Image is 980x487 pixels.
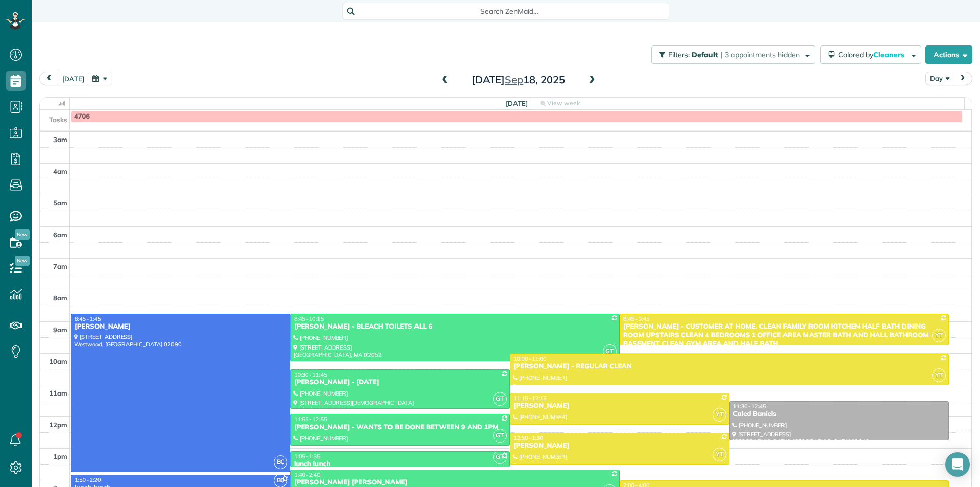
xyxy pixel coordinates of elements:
span: 10am [49,357,67,365]
div: [PERSON_NAME] [PERSON_NAME] [293,478,617,487]
span: GT [493,429,507,443]
span: GT [493,392,507,406]
button: Colored byCleaners [820,45,921,64]
span: 1:05 - 1:35 [294,453,321,460]
div: [PERSON_NAME] [513,402,726,410]
span: YT [713,408,726,422]
span: 11:30 - 12:45 [733,403,766,410]
div: lunch lunch [293,460,507,469]
button: next [953,72,972,85]
span: Filters: [668,50,690,59]
a: Filters: Default | 3 appointments hidden [646,45,815,64]
button: [DATE] [58,72,89,85]
span: 1:40 - 2:40 [294,471,321,478]
span: New [15,229,30,240]
span: 10:30 - 11:45 [294,371,327,378]
span: View week [547,99,580,107]
span: GT [493,450,507,464]
span: 11am [49,389,67,397]
span: 9am [53,326,67,334]
div: [PERSON_NAME] - REGULAR CLEAN [513,362,946,371]
span: 4am [53,167,67,175]
span: 5am [53,199,67,207]
span: 8am [53,294,67,302]
span: 11:55 - 12:55 [294,415,327,423]
span: YT [932,329,946,342]
span: 1:50 - 2:20 [75,476,101,483]
div: [PERSON_NAME] [74,322,287,331]
span: GT [603,344,617,358]
span: YT [932,368,946,382]
span: 8:45 - 1:45 [75,315,101,322]
span: 8:45 - 10:15 [294,315,324,322]
span: 8:45 - 9:45 [623,315,650,322]
div: [PERSON_NAME] - [DATE] [293,378,507,387]
div: [PERSON_NAME] - CUSTOMER AT HOME. CLEAN FAMILY ROOM KITCHEN HALF BATH DINING ROOM UPSTAIRS CLEAN ... [623,322,946,349]
span: [DATE] [506,99,528,107]
span: 4706 [74,112,90,121]
span: 11:15 - 12:15 [513,395,547,402]
span: | 3 appointments hidden [721,50,800,59]
span: 6am [53,230,67,239]
span: 10:00 - 11:00 [513,355,547,362]
div: [PERSON_NAME] - BLEACH TOILETS ALL 6 [293,322,617,331]
span: Default [692,50,719,59]
span: Cleaners [873,50,906,59]
span: New [15,256,30,266]
button: Actions [925,45,972,64]
span: Sep [505,73,523,86]
div: Open Intercom Messenger [945,452,970,477]
span: YT [713,448,726,461]
button: prev [39,72,59,85]
h2: [DATE] 18, 2025 [454,74,582,85]
span: 1pm [53,452,67,460]
span: Colored by [838,50,908,59]
span: 12pm [49,421,67,429]
span: 3am [53,135,67,144]
div: Caled Baniels [732,410,946,419]
div: [PERSON_NAME] [513,442,726,450]
div: [PERSON_NAME] - WANTS TO BE DONE BETWEEN 9 AND 1PM [293,423,507,432]
span: 7am [53,262,67,270]
button: Day [925,72,954,85]
button: Filters: Default | 3 appointments hidden [651,45,815,64]
span: 12:30 - 1:30 [513,434,543,442]
span: BC [274,455,287,469]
